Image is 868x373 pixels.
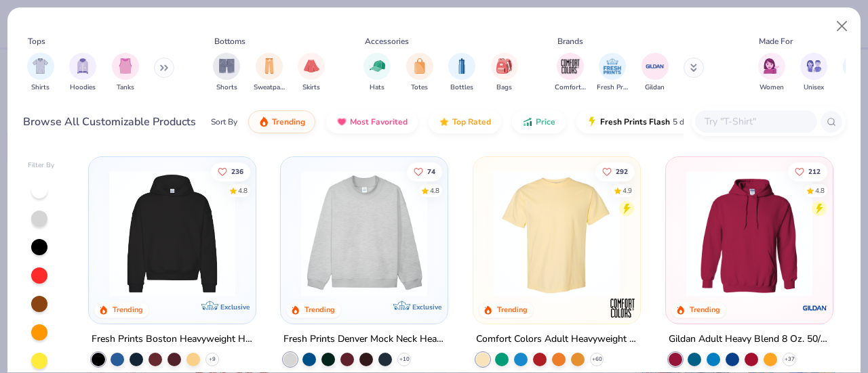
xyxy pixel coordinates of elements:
[75,58,90,74] img: Hoodies Image
[248,110,315,133] button: Trending
[365,35,409,47] div: Accessories
[800,53,827,93] div: filter for Unisex
[759,35,793,47] div: Made For
[238,185,248,196] div: 4.8
[262,58,277,74] img: Sweatpants Image
[815,185,825,196] div: 4.8
[496,83,512,93] span: Bags
[496,58,511,74] img: Bags Image
[406,53,433,93] div: filter for Totes
[764,58,779,74] img: Women Image
[363,53,391,93] div: filter for Hats
[350,116,408,127] span: Most Favorited
[370,83,384,93] span: Hats
[283,331,445,348] div: Fresh Prints Denver Mock Neck Heavyweight Sweatshirt
[92,331,253,348] div: Fresh Prints Boston Heavyweight Hoodie
[254,83,285,93] span: Sweatpants
[28,35,45,47] div: Tops
[491,53,518,93] button: filter button
[576,110,733,133] button: Fresh Prints Flash5 day delivery
[560,56,580,76] img: Comfort Colors Image
[448,53,475,93] div: filter for Bottles
[112,53,139,93] div: filter for Tanks
[112,53,139,93] button: filter button
[102,171,242,297] img: 91acfc32-fd48-4d6b-bdad-a4c1a30ac3fc
[600,116,670,127] span: Fresh Prints Flash
[595,162,635,181] button: Like
[211,116,237,128] div: Sort By
[642,53,669,93] div: filter for Gildan
[784,355,794,364] span: + 37
[294,171,434,297] img: f5d85501-0dbb-4ee4-b115-c08fa3845d83
[69,53,96,93] div: filter for Hoodies
[808,168,821,175] span: 212
[703,114,808,129] input: Try "T-Shirt"
[69,53,96,93] button: filter button
[216,83,237,93] span: Shorts
[616,168,628,175] span: 292
[213,53,240,93] div: filter for Shorts
[669,331,830,348] div: Gildan Adult Heavy Blend 8 Oz. 50/50 Hooded Sweatshirt
[370,58,385,74] img: Hats Image
[258,116,269,127] img: trending.gif
[487,171,627,297] img: 029b8af0-80e6-406f-9fdc-fdf898547912
[645,83,665,93] span: Gildan
[536,116,555,127] span: Price
[33,58,48,74] img: Shirts Image
[298,53,325,93] div: filter for Skirts
[555,53,586,93] div: filter for Comfort Colors
[450,83,473,93] span: Bottles
[118,58,133,74] img: Tanks Image
[23,114,196,130] div: Browse All Customizable Products
[557,35,583,47] div: Brands
[70,83,96,93] span: Hoodies
[31,83,50,93] span: Shirts
[428,168,436,175] span: 74
[448,53,475,93] button: filter button
[28,160,55,171] div: Filter By
[454,58,469,74] img: Bottles Image
[645,56,665,76] img: Gildan Image
[254,53,285,93] div: filter for Sweatpants
[806,58,822,74] img: Unisex Image
[555,53,586,93] button: filter button
[804,83,824,93] span: Unisex
[411,83,428,93] span: Totes
[802,294,829,322] img: Gildan logo
[555,83,586,93] span: Comfort Colors
[412,58,427,74] img: Totes Image
[209,355,216,364] span: + 9
[117,83,134,93] span: Tanks
[679,171,819,297] img: 01756b78-01f6-4cc6-8d8a-3c30c1a0c8ac
[597,83,628,93] span: Fresh Prints
[609,294,636,322] img: Comfort Colors logo
[597,53,628,93] div: filter for Fresh Prints
[408,162,443,181] button: Like
[800,53,827,93] button: filter button
[439,116,450,127] img: TopRated.gif
[336,116,347,127] img: most_fav.gif
[602,56,623,76] img: Fresh Prints Image
[304,58,319,74] img: Skirts Image
[512,110,566,133] button: Price
[220,303,249,311] span: Exclusive
[412,303,441,311] span: Exclusive
[298,53,325,93] button: filter button
[27,53,54,93] button: filter button
[673,114,723,130] span: 5 day delivery
[429,110,501,133] button: Top Rated
[231,168,243,175] span: 236
[241,171,381,297] img: d4a37e75-5f2b-4aef-9a6e-23330c63bbc0
[254,53,285,93] button: filter button
[759,83,784,93] span: Women
[219,58,235,74] img: Shorts Image
[829,14,855,39] button: Close
[788,162,827,181] button: Like
[642,53,669,93] button: filter button
[214,35,245,47] div: Bottoms
[587,116,597,127] img: flash.gif
[476,331,637,348] div: Comfort Colors Adult Heavyweight T-Shirt
[211,162,250,181] button: Like
[406,53,433,93] button: filter button
[27,53,54,93] div: filter for Shirts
